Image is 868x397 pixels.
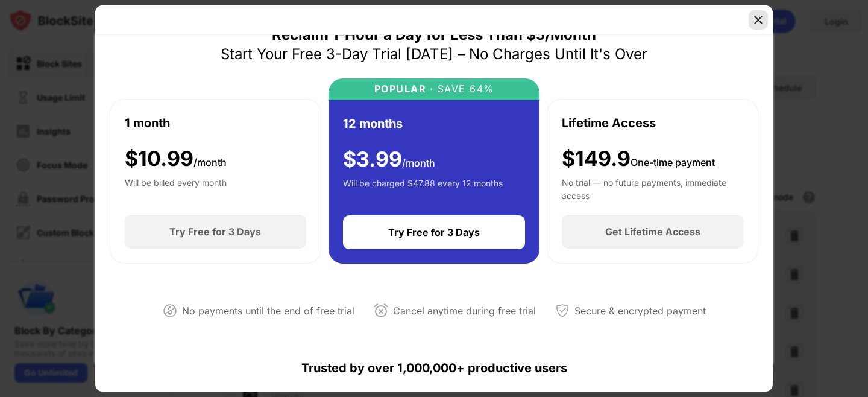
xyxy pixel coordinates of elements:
div: No payments until the end of free trial [182,302,354,320]
div: Try Free for 3 Days [169,226,261,238]
img: not-paying [163,303,177,318]
div: Try Free for 3 Days [388,226,480,238]
div: Will be charged $47.88 every 12 months [343,177,503,201]
img: secured-payment [555,303,570,318]
span: One-time payment [631,156,715,168]
div: No trial — no future payments, immediate access [562,176,743,200]
div: SAVE 64% [433,83,494,95]
div: $ 3.99 [343,147,435,172]
div: $ 10.99 [125,147,227,171]
span: /month [193,156,227,168]
div: POPULAR · [374,83,434,95]
div: Trusted by over 1,000,000+ productive users [110,339,758,397]
div: 1 month [125,114,170,132]
div: Secure & encrypted payment [574,302,706,320]
div: 12 months [343,115,403,133]
div: Get Lifetime Access [605,226,700,238]
div: Start Your Free 3-Day Trial [DATE] – No Charges Until It's Over [221,45,647,64]
img: cancel-anytime [374,303,388,318]
div: Lifetime Access [562,114,656,132]
div: Will be billed every month [125,176,227,200]
div: Cancel anytime during free trial [393,302,536,320]
span: /month [402,157,435,169]
div: Reclaim 1-Hour a Day for Less Than $5/Month [272,25,596,45]
div: $149.9 [562,147,715,171]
